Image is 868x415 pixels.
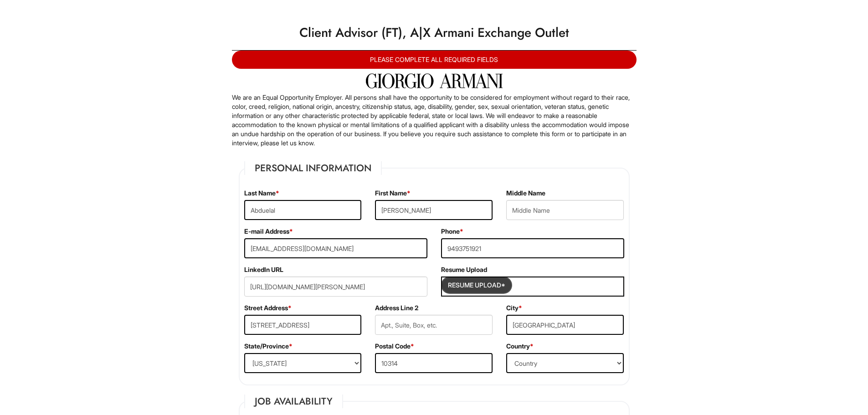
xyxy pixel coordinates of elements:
[244,303,292,313] label: Street Address
[244,277,427,297] input: LinkedIn URL
[506,342,534,351] label: Country
[244,161,382,175] legend: Personal Information
[506,353,624,373] select: Country
[375,315,493,335] input: Apt., Suite, Box, etc.
[375,303,418,313] label: Address Line 2
[244,353,362,373] select: State/Province
[442,277,511,293] button: Resume Upload*Resume Upload*
[244,265,283,274] label: LinkedIn URL
[244,200,362,220] input: Last Name
[441,238,624,258] input: Phone
[375,353,493,373] input: Postal Code
[227,20,641,46] h1: Client Advisor (FT), A|X Armani Exchange Outlet
[441,265,487,274] label: Resume Upload
[244,342,293,351] label: State/Province
[506,189,545,198] label: Middle Name
[375,189,411,198] label: First Name
[506,303,522,313] label: City
[244,189,279,198] label: Last Name
[232,93,637,148] p: We are an Equal Opportunity Employer. All persons shall have the opportunity to be considered for...
[375,342,414,351] label: Postal Code
[244,395,343,408] legend: Job Availability
[244,315,362,335] input: Street Address
[506,200,624,220] input: Middle Name
[441,227,463,236] label: Phone
[366,73,503,88] img: Giorgio Armani
[232,51,637,69] div: PLEASE COMPLETE ALL REQUIRED FIELDS
[506,315,624,335] input: City
[375,200,493,220] input: First Name
[244,238,427,258] input: E-mail Address
[244,227,293,236] label: E-mail Address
